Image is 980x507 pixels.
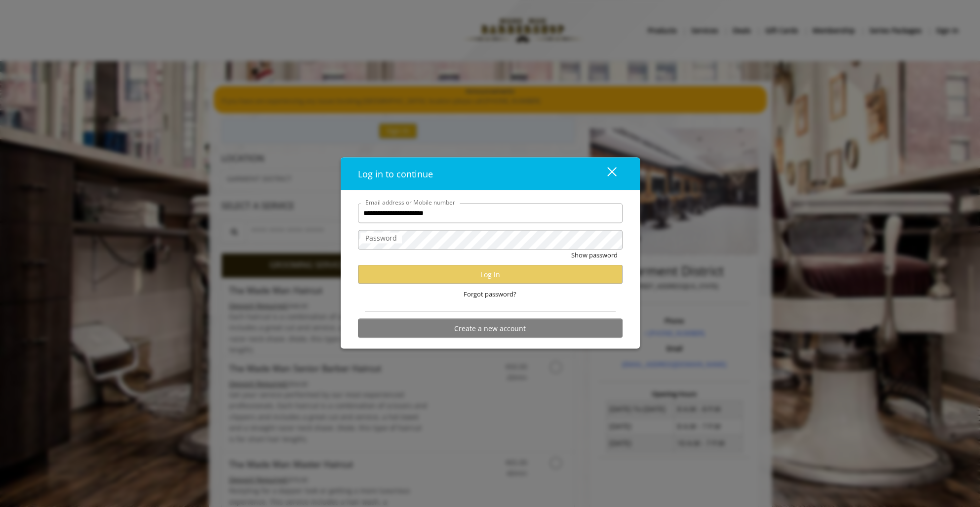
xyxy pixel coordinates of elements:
div: close dialog [596,166,616,181]
span: Log in to continue [358,168,433,179]
label: Email address or Mobile number [360,197,460,207]
input: Email address or Mobile number [358,203,623,223]
label: Password [360,232,402,243]
input: Password [358,230,623,250]
keeper-lock: Open Keeper Popup [606,234,618,246]
button: Create a new account [358,319,623,338]
span: Forgot password? [464,289,516,299]
button: Log in [358,265,623,284]
button: Show password [571,250,618,260]
button: close dialog [589,164,623,184]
